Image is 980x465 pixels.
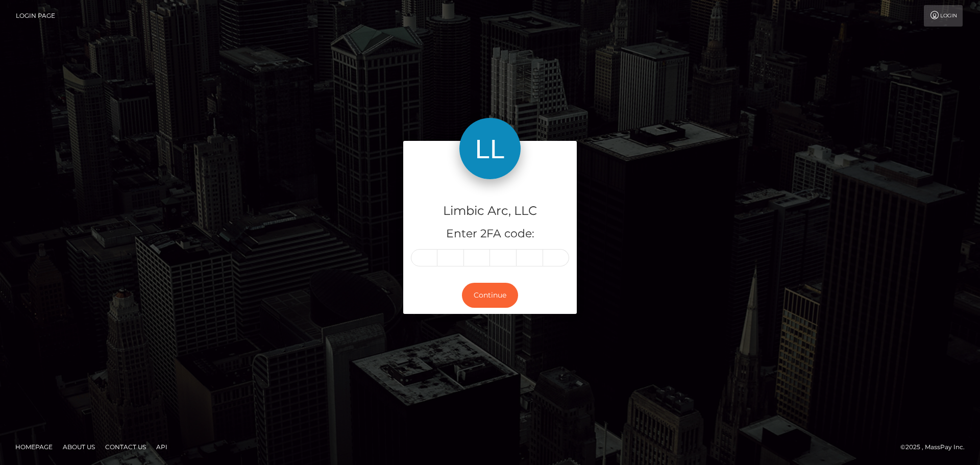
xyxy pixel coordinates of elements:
[900,442,972,453] div: © 2025 , MassPay Inc.
[411,202,569,220] h4: Limbic Arc, LLC
[462,283,518,308] button: Continue
[152,439,171,455] a: API
[11,439,57,455] a: Homepage
[59,439,99,455] a: About Us
[16,5,55,27] a: Login Page
[101,439,150,455] a: Contact Us
[411,226,569,242] h5: Enter 2FA code:
[924,5,963,27] a: Login
[459,118,521,179] img: Limbic Arc, LLC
